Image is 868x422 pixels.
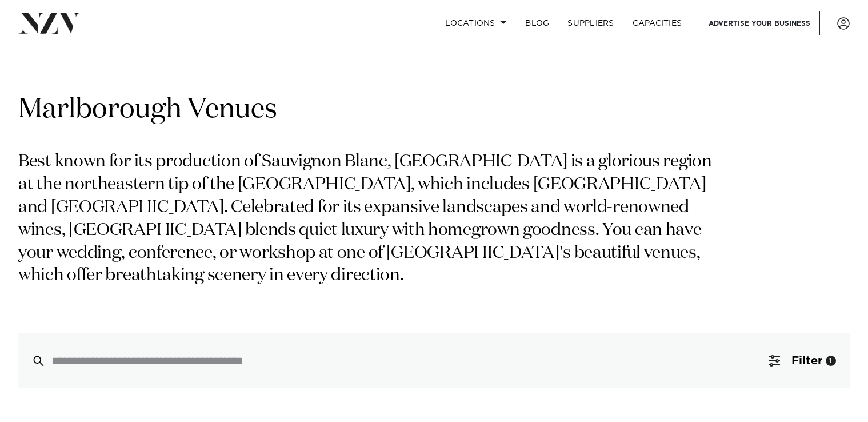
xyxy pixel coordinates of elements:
button: Filter1 [755,333,850,388]
a: Capacities [623,11,691,35]
div: 1 [826,356,836,366]
p: Best known for its production of Sauvignon Blanc, [GEOGRAPHIC_DATA] is a glorious region at the n... [18,151,725,288]
a: BLOG [516,11,558,35]
span: Filter [791,355,822,367]
img: nzv-logo.png [18,13,81,33]
a: Locations [436,11,516,35]
a: SUPPLIERS [558,11,623,35]
h1: Marlborough Venues [18,92,850,128]
a: Advertise your business [699,11,820,35]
